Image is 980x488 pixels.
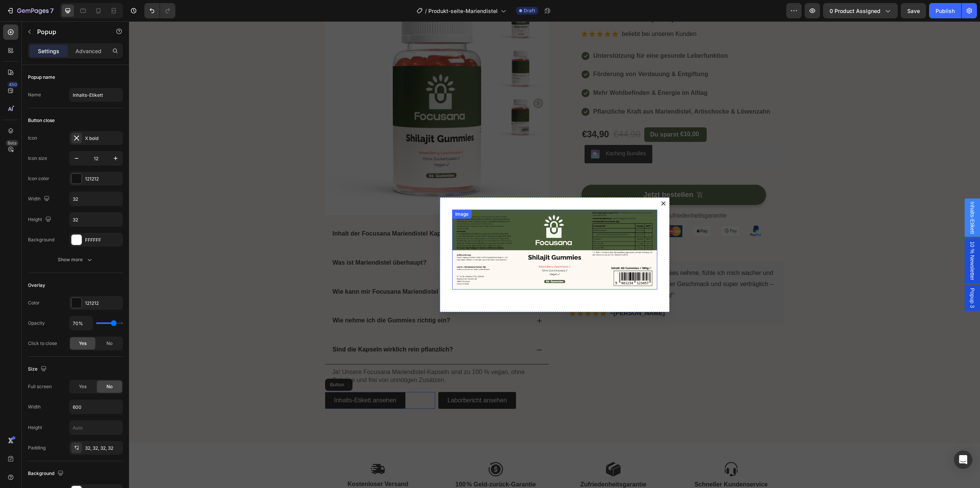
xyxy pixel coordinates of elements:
div: Popup name [28,74,55,81]
div: Width [28,403,41,410]
p: 7 [50,6,54,15]
input: Auto [70,213,122,226]
input: E.g. New popup [69,88,123,102]
div: Dialog content [311,176,541,291]
div: Publish [936,7,955,15]
div: Opacity [28,320,45,327]
div: 32, 32, 32, 32 [85,445,121,452]
div: Dialog body [311,176,541,291]
span: Save [907,8,920,14]
div: Overlay [28,282,45,289]
div: 121212 [85,300,121,307]
button: 0 product assigned [823,3,898,18]
div: Click to close [28,340,57,347]
span: 10 % Newsletter [840,220,847,259]
span: No [106,383,113,390]
span: Inhalts-Etikett [840,180,847,213]
span: Popup 3 [840,267,847,286]
span: Yes [79,340,87,347]
div: Width [28,194,51,204]
div: FFFFFF [85,237,121,244]
p: Settings [38,47,59,55]
div: Undo/Redo [144,3,175,18]
div: 121212 [85,176,121,182]
div: Image [325,189,341,196]
div: Open Intercom Messenger [954,451,972,469]
div: Icon size [28,155,47,162]
p: Advanced [75,47,101,55]
iframe: Design area [129,21,980,488]
div: Height [28,424,42,431]
p: Popup [37,27,102,36]
div: Background [28,236,54,243]
div: 450 [7,81,18,88]
span: Produkt-seite-Mariendistel [428,7,498,15]
div: Beta [6,140,18,146]
div: Color [28,299,40,306]
div: Icon [28,135,37,142]
input: Auto [70,316,93,330]
span: No [106,340,113,347]
img: gempages_566325962250126361-aed3c693-3494-4e88-8200-b8d725e610ee.png [323,188,528,268]
span: Draft [524,7,535,14]
input: Auto [70,421,122,434]
button: 7 [3,3,57,18]
div: Show more [58,256,93,264]
div: X bold [85,135,121,142]
button: Save [901,3,926,18]
button: Publish [929,3,961,18]
div: Padding [28,444,46,451]
div: Height [28,215,53,225]
span: / [425,7,427,15]
div: Button close [28,117,55,124]
div: Background [28,468,65,479]
span: Yes [79,383,87,390]
button: Show more [28,253,123,267]
input: Auto [70,400,122,414]
span: 0 product assigned [830,7,880,15]
div: Full screen [28,383,52,390]
div: Size [28,364,48,374]
input: Auto [70,192,122,206]
div: Name [28,91,41,98]
div: Icon color [28,175,49,182]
